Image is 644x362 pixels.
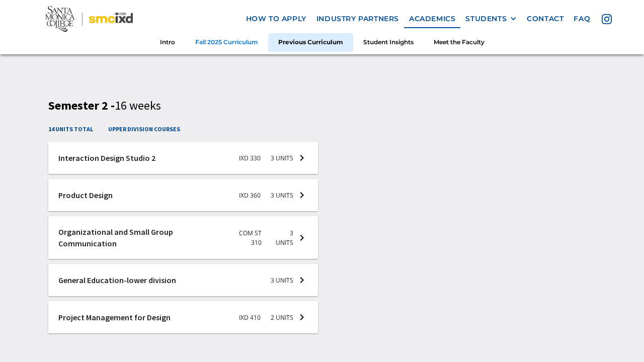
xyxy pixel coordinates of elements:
h3: Semester 2 - [48,99,596,113]
img: icon - instagram [602,14,612,24]
a: Academics [404,10,460,28]
a: Previous Curriculum [268,33,353,52]
a: Intro [150,33,185,52]
a: industry partners [311,10,404,28]
a: Student Insights [353,33,424,52]
a: Meet the Faculty [424,33,495,52]
h4: upper division courses [108,124,180,134]
a: how to apply [241,10,311,28]
h4: 14 units total [48,124,93,134]
img: Santa Monica College - SMC IxD logo [45,6,133,32]
a: contact [522,10,569,28]
a: faq [569,10,595,28]
div: STUDENTS [465,15,507,23]
a: Fall 2025 Curriculum [185,33,268,52]
span: 16 weeks [115,98,161,113]
div: STUDENTS [465,15,517,23]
